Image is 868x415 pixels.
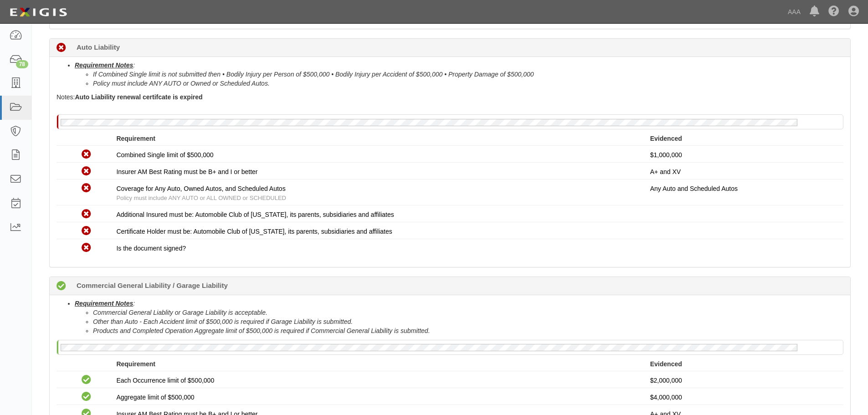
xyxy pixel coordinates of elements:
[650,167,837,176] p: A+ and XV
[75,299,843,335] li: :
[116,211,394,218] span: Additional Insured must be: Automobile Club of [US_STATE], its parents, subsidiaries and affiliates
[650,376,837,385] p: $2,000,000
[82,243,91,253] i: Non-Compliant
[82,150,91,159] i: Non-Compliant
[116,168,257,175] span: Insurer AM Best Rating must be B+ and I or better
[650,393,837,402] p: $4,000,000
[93,70,843,79] li: If Combined Single limit is not submitted then • Bodily Injury per Person of $500,000 • Bodily In...
[56,92,843,111] div: Notes:
[116,360,155,368] strong: Requirement
[56,282,66,291] i: Compliant 165 days (since 05/01/2025)
[56,43,66,53] i: Non-Compliant 34 days (since 09/09/2025)
[93,308,843,317] li: Commercial General Liablity or Garage Liability is acceptable.
[783,3,805,21] a: AAA
[7,4,70,20] img: logo-5460c22ac91f19d4615b14bd174203de0afe785f0fc80cf4dbbc73dc1793850b.png
[116,245,186,252] span: Is the document signed?
[93,79,843,88] li: Policy must include ANY AUTO or Owned or Scheduled Autos.
[116,228,392,235] span: Certificate Holder must be: Automobile Club of [US_STATE], its parents, subsidiaries and affiliates
[82,375,91,385] i: Compliant
[77,281,228,290] b: Commercial General Liability / Garage Liability
[75,93,202,101] b: Auto Liability renewal certifcate is expired
[828,6,839,17] i: Help Center - Complianz
[650,360,682,368] strong: Evidenced
[116,135,155,142] strong: Requirement
[116,185,285,192] span: Coverage for Any Auto, Owned Autos, and Scheduled Autos
[75,300,133,307] u: Requirement Notes
[650,135,682,142] strong: Evidenced
[82,392,91,402] i: Compliant
[93,317,843,326] li: Other than Auto - Each Accident limit of $500,000 is required if Garage Liability is submitted.
[75,61,843,88] li: :
[93,326,843,335] li: Products and Completed Operation Aggregate limit of $500,000 is required if Commercial General Li...
[650,150,837,159] p: $1,000,000
[116,394,194,401] span: Aggregate limit of $500,000
[116,377,214,384] span: Each Occurrence limit of $500,000
[75,61,133,69] u: Requirement Notes
[82,210,91,219] i: Non-Compliant
[77,42,120,52] b: Auto Liability
[82,226,91,236] i: Non-Compliant
[82,167,91,176] i: Non-Compliant
[650,184,837,193] p: Any Auto and Scheduled Autos
[116,195,286,201] span: Policy must include ANY AUTO or ALL OWNED or SCHEDULED
[82,184,91,193] i: Non-Compliant
[16,60,28,68] div: 78
[116,151,213,159] span: Combined Single limit of $500,000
